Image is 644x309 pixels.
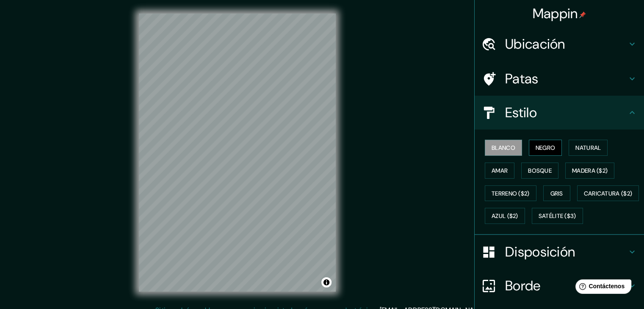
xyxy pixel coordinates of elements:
font: Gris [550,190,563,197]
font: Terreno ($2) [492,190,530,197]
button: Caricatura ($2) [577,185,639,201]
font: Natural [575,144,601,152]
font: Caricatura ($2) [584,190,633,197]
font: Bosque [528,167,552,174]
div: Patas [475,62,644,96]
button: Gris [543,185,570,201]
font: Madera ($2) [572,167,608,174]
font: Estilo [505,104,537,121]
button: Amar [485,163,514,179]
button: Azul ($2) [485,208,525,224]
font: Azul ($2) [492,212,518,220]
canvas: Mapa [139,14,336,292]
button: Negro [529,140,562,156]
button: Blanco [485,140,522,156]
font: Patas [505,70,539,88]
button: Activar o desactivar atribución [321,277,332,287]
iframe: Lanzador de widgets de ayuda [569,276,635,300]
button: Satélite ($3) [532,208,583,224]
font: Borde [505,277,541,295]
font: Satélite ($3) [539,212,576,220]
button: Natural [569,140,608,156]
img: pin-icon.png [579,11,586,18]
font: Ubicación [505,35,565,53]
div: Estilo [475,96,644,130]
button: Bosque [521,163,558,179]
font: Negro [536,144,556,152]
button: Terreno ($2) [485,185,536,201]
font: Mappin [533,5,578,22]
div: Disposición [475,235,644,269]
font: Disposición [505,243,575,261]
div: Borde [475,269,644,303]
button: Madera ($2) [565,163,614,179]
div: Ubicación [475,27,644,61]
font: Amar [492,167,508,174]
font: Blanco [492,144,515,152]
